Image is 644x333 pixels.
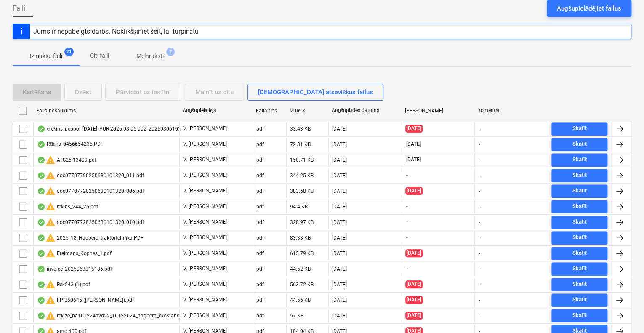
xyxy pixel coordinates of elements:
[13,3,25,13] span: Faili
[572,186,587,196] div: Skatīt
[332,204,347,210] div: [DATE]
[572,124,587,133] div: Skatīt
[33,27,199,35] div: Jums ir nepabeigts darbs. Noklikšķiniet šeit, lai turpinātu
[572,155,587,165] div: Skatīt
[478,297,479,303] div: -
[37,280,90,290] div: Rek243 (1).pdf
[45,280,56,290] span: warning
[290,297,311,303] div: 44.56 KB
[405,141,422,148] span: [DATE]
[256,204,264,210] div: pdf
[572,248,587,258] div: Skatīt
[37,248,112,258] div: Freimans_Kopnes_1.pdf
[45,217,56,227] span: warning
[551,278,607,291] button: Skatīt
[551,293,607,307] button: Skatīt
[37,203,45,210] div: OCR pabeigts
[36,108,176,114] div: Faila nosaukums
[290,141,311,147] div: 72.31 KB
[37,172,45,179] div: OCR pabeigts
[551,216,607,229] button: Skatīt
[290,219,314,225] div: 320.97 KB
[572,170,587,180] div: Skatīt
[332,107,398,114] div: Augšuplādes datums
[332,188,347,194] div: [DATE]
[183,156,227,163] p: V. [PERSON_NAME]
[37,157,45,163] div: OCR pabeigts
[183,281,227,288] p: V. [PERSON_NAME]
[290,188,314,194] div: 383.68 KB
[29,52,62,61] p: Izmaksu faili
[332,157,347,163] div: [DATE]
[478,141,479,147] div: -
[572,311,587,320] div: Skatīt
[290,235,311,241] div: 83.33 KB
[183,172,227,179] p: V. [PERSON_NAME]
[64,48,74,56] span: 21
[572,295,587,305] div: Skatīt
[332,219,347,225] div: [DATE]
[256,126,264,132] div: pdf
[478,107,545,114] div: komentēt
[183,296,227,304] p: V. [PERSON_NAME]
[290,107,325,114] div: Izmērs
[256,235,264,241] div: pdf
[290,313,303,319] div: 57 KB
[256,219,264,225] div: pdf
[290,282,314,288] div: 563.72 KB
[290,204,308,210] div: 94.4 KB
[478,313,479,319] div: -
[572,139,587,149] div: Skatīt
[405,280,423,288] span: [DATE]
[332,173,347,178] div: [DATE]
[478,219,479,225] div: -
[551,200,607,213] button: Skatīt
[290,250,314,256] div: 615.79 KB
[551,138,607,151] button: Skatīt
[405,156,422,163] span: [DATE]
[37,312,45,319] div: OCR pabeigts
[166,48,175,56] span: 2
[45,295,56,305] span: warning
[332,126,347,132] div: [DATE]
[45,155,56,165] span: warning
[256,108,283,114] div: Faila tips
[45,202,56,212] span: warning
[89,51,109,60] p: Citi faili
[37,217,144,227] div: doc07707720250630101320_010.pdf
[256,313,264,319] div: pdf
[551,122,607,136] button: Skatīt
[37,141,104,148] div: Rēķins_0456654235.PDF
[37,125,208,132] div: erekins_peppol_[DATE]_PUR 2025-08-06-002_20250806103347937.pdf
[45,311,56,321] span: warning
[183,203,227,210] p: V. [PERSON_NAME]
[37,295,134,305] div: FP 250645 ([PERSON_NAME]).pdf
[405,265,409,272] span: -
[256,173,264,178] div: pdf
[183,265,227,272] p: V. [PERSON_NAME]
[551,262,607,276] button: Skatīt
[258,87,373,98] div: [DEMOGRAPHIC_DATA] atsevišķus failus
[572,280,587,289] div: Skatīt
[332,297,347,303] div: [DATE]
[290,266,311,272] div: 44.52 KB
[45,186,56,196] span: warning
[405,172,409,179] span: -
[183,141,227,148] p: V. [PERSON_NAME]
[37,186,144,196] div: doc07707720250630101320_006.pdf
[478,126,479,132] div: -
[183,218,227,226] p: V. [PERSON_NAME]
[557,3,621,14] div: Augšupielādējiet failus
[37,281,45,288] div: OCR pabeigts
[183,125,227,132] p: V. [PERSON_NAME]
[551,153,607,167] button: Skatīt
[45,248,56,258] span: warning
[332,282,347,288] div: [DATE]
[572,264,587,274] div: Skatīt
[256,282,264,288] div: pdf
[37,125,45,132] div: OCR pabeigts
[405,187,423,195] span: [DATE]
[405,203,409,210] span: -
[551,247,607,260] button: Skatīt
[572,217,587,227] div: Skatīt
